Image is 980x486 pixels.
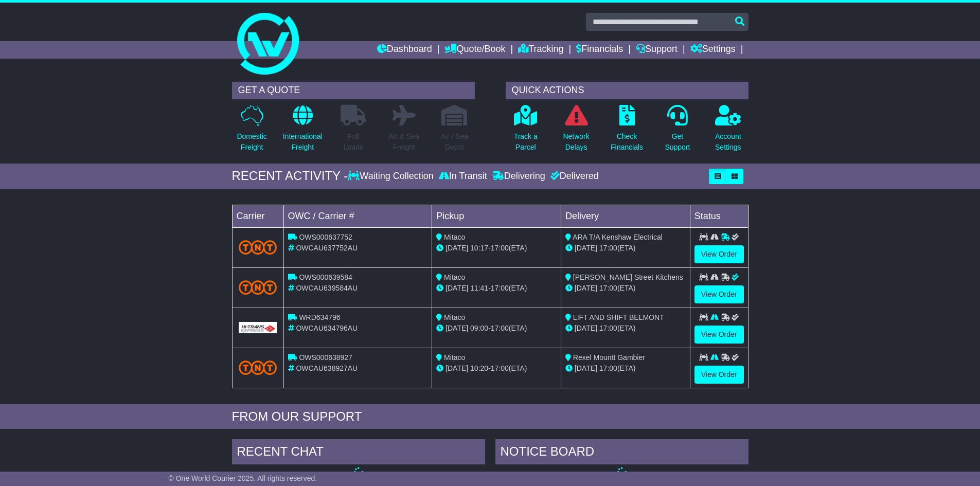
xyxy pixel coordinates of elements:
[446,324,468,332] span: [DATE]
[446,364,468,372] span: [DATE]
[348,171,436,182] div: Waiting Collection
[239,280,277,294] img: TNT_Domestic.png
[470,284,488,292] span: 11:41
[573,353,645,362] span: Rexel Mountt Gambier
[470,324,488,332] span: 09:00
[573,233,663,241] span: ARA T/A Kenshaw Electrical
[599,324,617,332] span: 17:00
[565,323,686,334] div: (ETA)
[563,131,589,153] p: Network Delays
[444,313,465,321] span: Mitaco
[562,104,590,158] a: NetworkDelays
[283,131,323,153] p: International Freight
[470,244,488,252] span: 10:17
[436,171,490,182] div: In Transit
[299,313,340,321] span: WRD634796
[237,131,266,153] p: Domestic Freight
[514,131,538,153] p: Track a Parcel
[665,131,690,153] p: Get Support
[299,233,352,241] span: OWS000637752
[296,284,358,292] span: OWCAU639584AU
[470,364,488,372] span: 10:20
[490,171,548,182] div: Delivering
[561,205,690,227] td: Delivery
[239,322,277,333] img: GetCarrierServiceLogo
[236,104,267,158] a: DomesticFreight
[232,82,475,99] div: GET A QUOTE
[491,244,509,252] span: 17:00
[611,131,643,153] p: Check Financials
[282,104,323,158] a: InternationalFreight
[565,283,686,294] div: (ETA)
[446,284,468,292] span: [DATE]
[715,104,742,158] a: AccountSettings
[444,273,465,281] span: Mitaco
[436,323,557,334] div: - (ETA)
[573,313,664,321] span: LIFT AND SHIFT BELMONT
[573,273,683,281] span: [PERSON_NAME] Street Kitchens
[694,366,744,384] a: View Order
[491,364,509,372] span: 17:00
[436,243,557,254] div: - (ETA)
[441,131,469,153] p: Air / Sea Depot
[664,104,690,158] a: GetSupport
[239,240,277,254] img: TNT_Domestic.png
[491,284,509,292] span: 17:00
[296,244,358,252] span: OWCAU637752AU
[389,131,419,153] p: Air & Sea Freight
[436,363,557,374] div: - (ETA)
[341,131,366,153] p: Full Loads
[565,243,686,254] div: (ETA)
[444,353,465,362] span: Mitaco
[599,364,617,372] span: 17:00
[575,324,597,332] span: [DATE]
[444,233,465,241] span: Mitaco
[565,363,686,374] div: (ETA)
[548,171,599,182] div: Delivered
[575,364,597,372] span: [DATE]
[575,284,597,292] span: [DATE]
[432,205,561,227] td: Pickup
[694,285,744,303] a: View Order
[299,353,352,362] span: OWS000638927
[491,324,509,332] span: 17:00
[239,361,277,374] img: TNT_Domestic.png
[296,324,358,332] span: OWCAU634796AU
[296,364,358,372] span: OWCAU638927AU
[636,41,678,59] a: Support
[377,41,432,59] a: Dashboard
[690,41,736,59] a: Settings
[576,41,623,59] a: Financials
[169,474,317,482] span: © One World Courier 2025. All rights reserved.
[506,82,749,99] div: QUICK ACTIONS
[283,205,432,227] td: OWC / Carrier #
[495,439,749,467] div: NOTICE BOARD
[694,245,744,263] a: View Order
[232,409,749,424] div: FROM OUR SUPPORT
[232,205,283,227] td: Carrier
[610,104,644,158] a: CheckFinancials
[513,104,538,158] a: Track aParcel
[690,205,748,227] td: Status
[444,41,505,59] a: Quote/Book
[518,41,563,59] a: Tracking
[446,244,468,252] span: [DATE]
[436,283,557,294] div: - (ETA)
[599,284,617,292] span: 17:00
[599,244,617,252] span: 17:00
[232,169,348,184] div: RECENT ACTIVITY -
[299,273,352,281] span: OWS000639584
[694,326,744,344] a: View Order
[715,131,741,153] p: Account Settings
[575,244,597,252] span: [DATE]
[232,439,485,467] div: RECENT CHAT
